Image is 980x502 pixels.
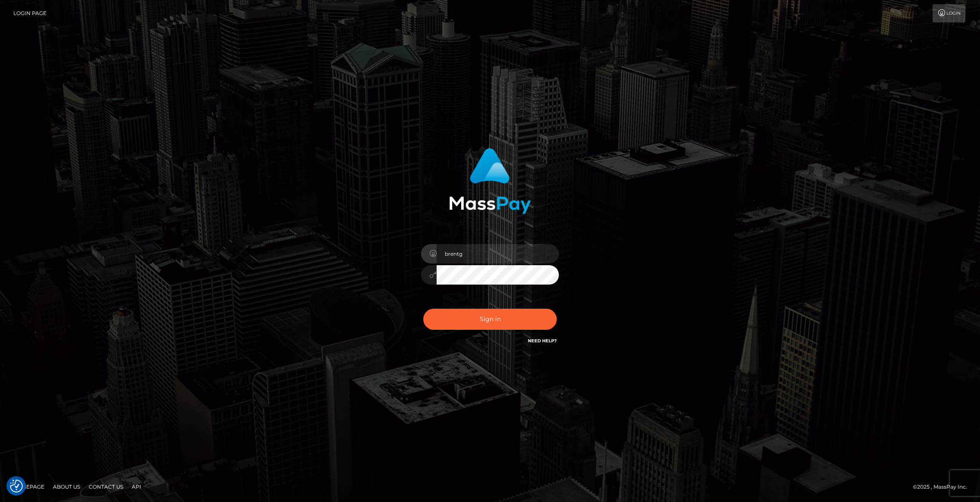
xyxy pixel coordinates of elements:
[9,480,48,493] a: Homepage
[10,480,23,493] img: Revisit consent button
[913,482,974,492] div: © 2025 , MassPay Inc.
[528,338,557,344] a: Need Help?
[10,480,23,493] button: Consent Preferences
[423,309,557,330] button: Sign in
[933,4,965,22] a: Login
[85,480,127,493] a: Contact Us
[449,148,531,214] img: MassPay Login
[50,480,84,493] a: About Us
[13,4,47,22] a: Login Page
[437,244,559,263] input: Username...
[128,480,145,493] a: API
